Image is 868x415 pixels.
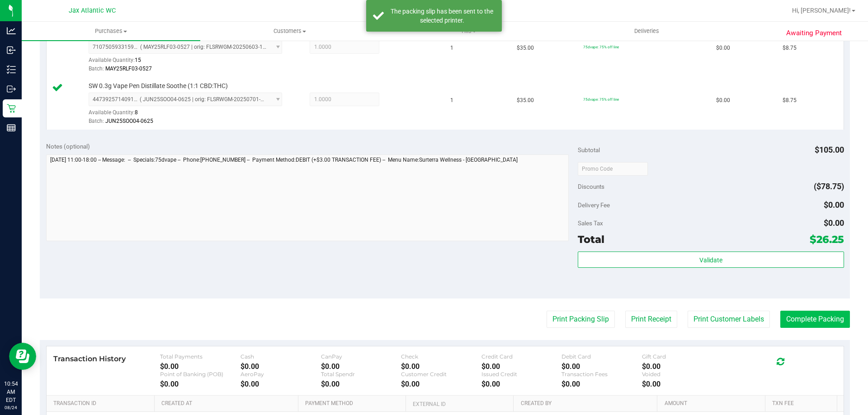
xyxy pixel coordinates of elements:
[160,362,241,371] div: $0.00
[824,200,844,210] span: $0.00
[578,201,610,209] span: Delivery Fee
[642,353,722,360] div: Gift Card
[561,380,642,388] div: $0.00
[321,380,401,388] div: $0.00
[450,96,453,105] span: 1
[160,353,241,360] div: Total Payments
[7,26,16,35] inline-svg: Analytics
[89,65,104,72] span: Batch:
[135,109,138,116] span: 8
[792,7,851,14] span: Hi, [PERSON_NAME]!
[4,404,18,411] p: 08/24
[625,311,677,328] button: Print Receipt
[450,44,453,52] span: 1
[160,380,241,388] div: $0.00
[772,400,833,407] a: Txn Fee
[561,353,642,360] div: Debit Card
[783,44,797,52] span: $8.75
[578,219,603,227] span: Sales Tax
[578,252,844,268] button: Validate
[22,22,200,41] a: Purchases
[389,7,495,25] div: The packing slip has been sent to the selected printer.
[401,353,481,360] div: Check
[241,362,321,371] div: $0.00
[561,362,642,371] div: $0.00
[241,353,321,360] div: Cash
[89,54,292,71] div: Available Quantity:
[22,27,200,35] span: Purchases
[161,400,294,407] a: Created At
[7,104,16,113] inline-svg: Retail
[578,162,648,176] input: Promo Code
[401,362,481,371] div: $0.00
[716,44,730,52] span: $0.00
[783,96,797,105] span: $8.75
[622,27,671,35] span: Deliveries
[688,311,770,328] button: Print Customer Labels
[401,371,481,378] div: Customer Credit
[89,82,228,90] span: SW 0.3g Vape Pen Distillate Soothe (1:1 CBD:THC)
[824,218,844,228] span: $0.00
[201,27,378,35] span: Customers
[105,65,152,72] span: MAY25RLF03-0527
[105,118,153,124] span: JUN25SOO04-0625
[517,44,534,52] span: $35.00
[200,22,379,41] a: Customers
[305,400,402,407] a: Payment Method
[481,362,562,371] div: $0.00
[321,353,401,360] div: CanPay
[69,7,116,14] span: Jax Atlantic WC
[241,380,321,388] div: $0.00
[89,118,104,124] span: Batch:
[699,256,722,264] span: Validate
[517,96,534,105] span: $35.00
[810,233,844,246] span: $26.25
[481,380,562,388] div: $0.00
[401,380,481,388] div: $0.00
[321,362,401,371] div: $0.00
[481,353,562,360] div: Credit Card
[815,145,844,154] span: $105.00
[7,84,16,93] inline-svg: Outbound
[561,371,642,378] div: Transaction Fees
[547,311,615,328] button: Print Packing Slip
[583,45,619,49] span: 75dvape: 75% off line
[780,311,850,328] button: Complete Packing
[481,371,562,378] div: Issued Credit
[241,371,321,378] div: AeroPay
[786,28,842,38] span: Awaiting Payment
[4,380,18,404] p: 10:54 AM EDT
[521,400,654,407] a: Created By
[642,362,722,371] div: $0.00
[406,396,513,412] th: External ID
[642,380,722,388] div: $0.00
[665,400,762,407] a: Amount
[9,343,36,370] iframe: Resource center
[578,178,604,195] span: Discounts
[160,371,241,378] div: Point of Banking (POB)
[814,182,844,191] span: ($78.75)
[135,57,141,63] span: 15
[53,400,151,407] a: Transaction ID
[578,146,600,154] span: Subtotal
[578,233,604,246] span: Total
[7,46,16,55] inline-svg: Inbound
[46,143,90,150] span: Notes (optional)
[557,22,736,41] a: Deliveries
[7,123,16,132] inline-svg: Reports
[583,97,619,102] span: 75dvape: 75% off line
[89,106,292,124] div: Available Quantity:
[642,371,722,378] div: Voided
[321,371,401,378] div: Total Spendr
[716,96,730,105] span: $0.00
[7,65,16,74] inline-svg: Inventory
